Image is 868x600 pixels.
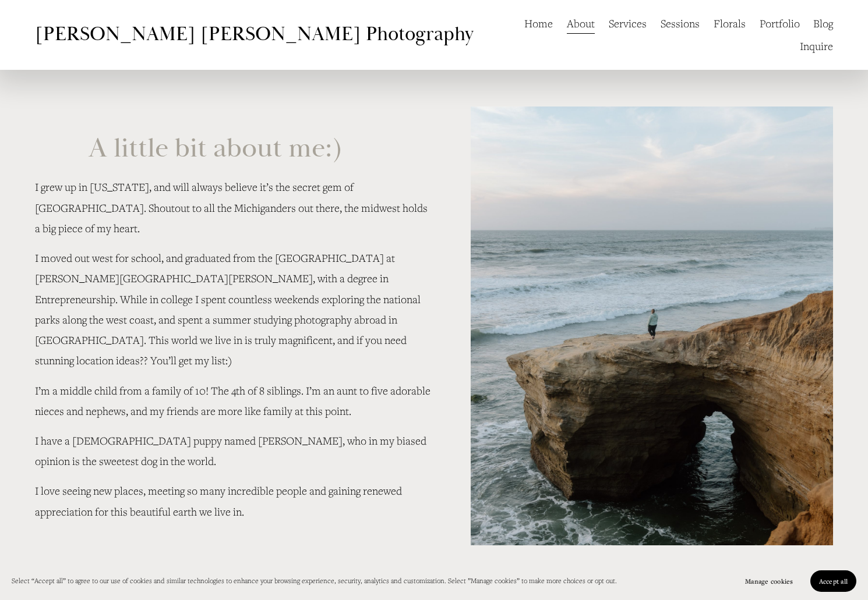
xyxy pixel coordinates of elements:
p: I have a [DEMOGRAPHIC_DATA] puppy named [PERSON_NAME], who in my biased opinion is the sweetest d... [35,431,431,471]
span: Accept all [819,577,848,585]
a: Inquire [800,35,833,58]
p: Select “Accept all” to agree to our use of cookies and similar technologies to enhance your brows... [12,574,617,587]
span: Manage cookies [745,577,793,585]
a: Sessions [661,12,700,35]
p: I love seeing new places, meeting so many incredible people and gaining renewed appreciation for ... [35,481,431,521]
p: I moved out west for school, and graduated from the [GEOGRAPHIC_DATA] at [PERSON_NAME][GEOGRAPHIC... [35,248,431,371]
a: Home [524,12,553,35]
a: [PERSON_NAME] [PERSON_NAME] Photography [35,22,474,47]
p: I grew up in [US_STATE], and will always believe it’s the secret gem of [GEOGRAPHIC_DATA]. Shouto... [35,177,431,239]
a: Services [609,12,647,35]
a: Florals [714,12,746,35]
h2: A little bit about me:) [35,130,397,166]
a: About [567,12,595,35]
a: Blog [813,12,833,35]
a: Portfolio [760,12,800,35]
button: Manage cookies [736,570,802,592]
button: Accept all [810,570,856,592]
p: I’m a middle child from a family of 10! The 4th of 8 siblings. I’m an aunt to five adorable niece... [35,381,431,421]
